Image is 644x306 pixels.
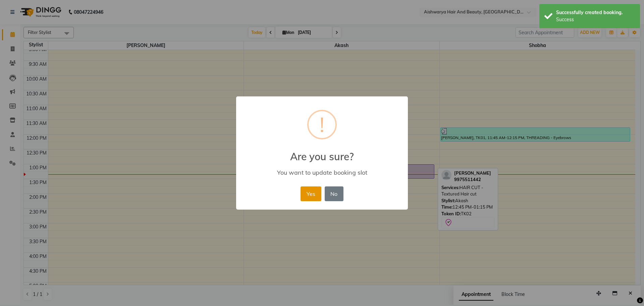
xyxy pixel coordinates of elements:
button: Yes [301,186,321,201]
div: Successfully created booking. [556,9,635,16]
div: Success [556,16,635,23]
button: No [325,186,343,201]
div: You want to update booking slot [246,169,398,176]
div: ! [320,111,324,138]
h2: Are you sure? [236,142,408,163]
